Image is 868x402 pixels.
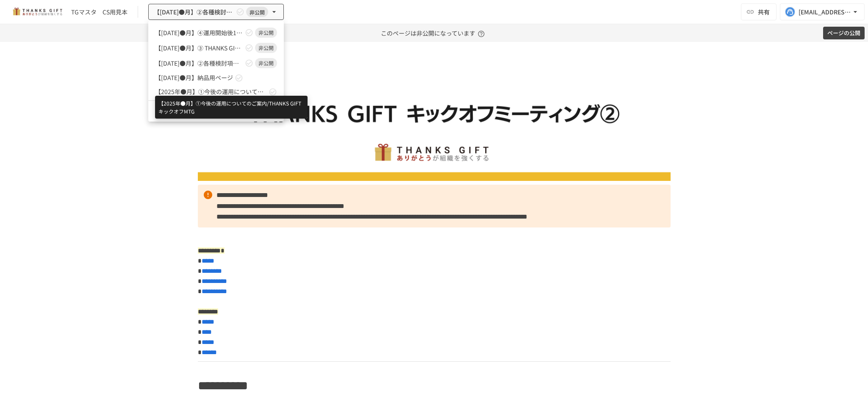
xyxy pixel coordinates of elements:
span: 非公開 [255,29,277,36]
span: 非公開 [255,44,277,52]
span: 【[DATE]●月】納品用ページ [155,73,233,82]
span: 【[DATE]●月】②各種検討項目のすり合わせ/ THANKS GIFTキックオフMTG [155,59,243,68]
span: 非公開 [255,59,277,67]
span: 【2025年●月】①今後の運用についてのご案内/THANKS GIFTキックオフMTG [155,87,267,96]
span: 【[DATE]●月】➂ THANKS GIFT操作説明/THANKS GIFT[PERSON_NAME] [155,44,243,53]
li: ページの並び替え [148,104,284,118]
span: 【[DATE]●月】④運用開始後1回目 振り返りMTG [155,28,243,37]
